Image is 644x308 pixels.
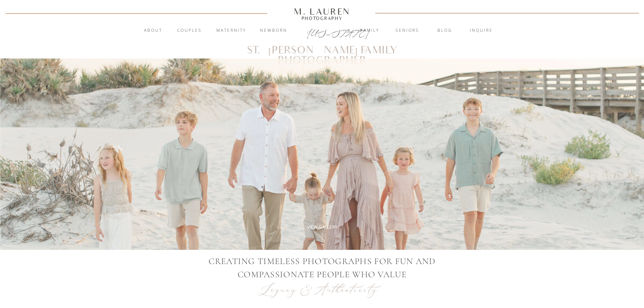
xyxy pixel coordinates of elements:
a: M. Lauren [274,8,371,15]
a: Photography [291,17,353,20]
a: Couples [171,27,208,34]
a: View Gallery [300,224,345,230]
a: About [140,27,166,34]
h1: St. [PERSON_NAME] Family Photographer [217,46,427,55]
a: Seniors [389,27,426,34]
a: Maternity [213,27,249,34]
a: blog [427,27,463,34]
a: Family [352,27,388,34]
a: Newborn [256,27,292,34]
p: Legacy & Authenticity [261,281,384,298]
a: [US_STATE] [307,28,338,36]
a: inquire [463,27,500,34]
p: CREATING TIMELESS PHOTOGRAPHS FOR FUN AND COMPASSIONATE PEOPLE WHO VALUE [207,255,438,281]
